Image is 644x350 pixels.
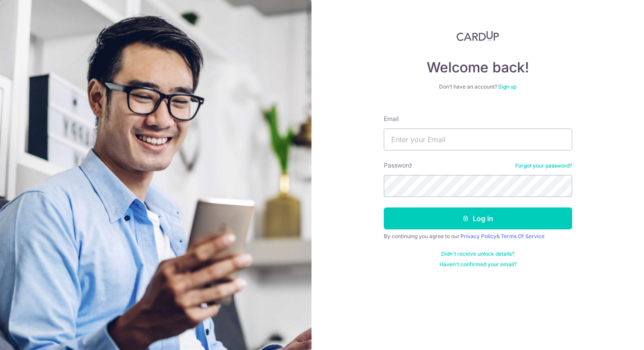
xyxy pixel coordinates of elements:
[441,250,514,257] a: Didn't receive unlock details?
[456,31,499,41] img: CardUp Logo
[384,233,572,240] div: By continuing you agree to our &
[498,83,517,90] a: Sign up
[384,161,412,170] label: Password
[384,114,399,123] label: Email
[501,233,545,239] a: Terms Of Service
[515,162,572,169] a: Forgot your password?
[460,233,496,239] a: Privacy Policy
[439,261,517,268] a: Haven't confirmed your email?
[384,129,572,150] input: Enter your Email
[384,59,572,76] h4: Welcome back!
[384,207,572,229] button: Log in
[384,83,572,90] div: Don’t have an account?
